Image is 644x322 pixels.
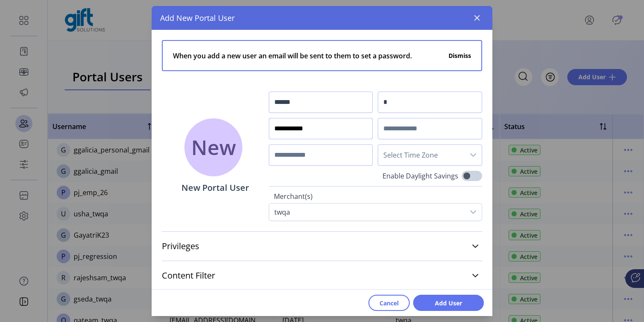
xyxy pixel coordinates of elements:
[382,171,458,181] label: Enable Daylight Savings
[181,181,249,194] p: New Portal User
[162,237,482,256] a: Privileges
[269,204,295,221] div: twqa
[448,51,471,60] button: Dismiss
[379,299,399,308] span: Cancel
[274,191,477,203] label: Merchant(s)
[162,271,215,280] span: Content Filter
[413,295,484,311] button: Add User
[424,299,473,308] span: Add User
[191,132,236,163] span: New
[160,12,235,24] span: Add New Portal User
[173,46,412,65] span: When you add a new user an email will be sent to them to set a password.
[368,295,410,311] button: Cancel
[162,242,199,250] span: Privileges
[162,266,482,285] a: Content Filter
[465,145,482,165] div: dropdown trigger
[378,145,465,165] span: Select Time Zone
